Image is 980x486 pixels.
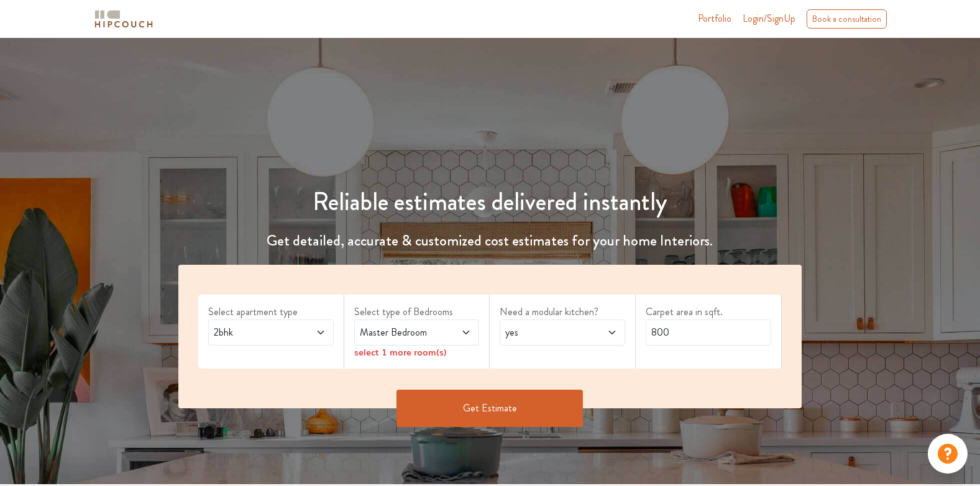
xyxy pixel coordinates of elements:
[646,319,771,346] input: Enter area sqft
[171,232,809,250] h4: Get detailed, accurate & customized cost estimates for your home Interiors.
[396,390,583,427] button: Get Estimate
[354,346,480,359] div: select 1 more room(s)
[354,305,480,319] label: Select type of Bedrooms
[698,11,731,26] a: Portfolio
[646,305,771,319] label: Carpet area in sqft.
[208,305,334,319] label: Select apartment type
[171,187,809,217] h1: Reliable estimates delivered instantly
[503,325,588,340] span: yes
[93,8,155,30] img: logo-horizontal.svg
[500,305,625,319] label: Need a modular kitchen?
[807,9,887,29] div: Book a consultation
[357,325,443,340] span: Master Bedroom
[211,325,297,340] span: 2bhk
[743,11,795,25] span: Login/SignUp
[93,5,155,33] span: logo-horizontal.svg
